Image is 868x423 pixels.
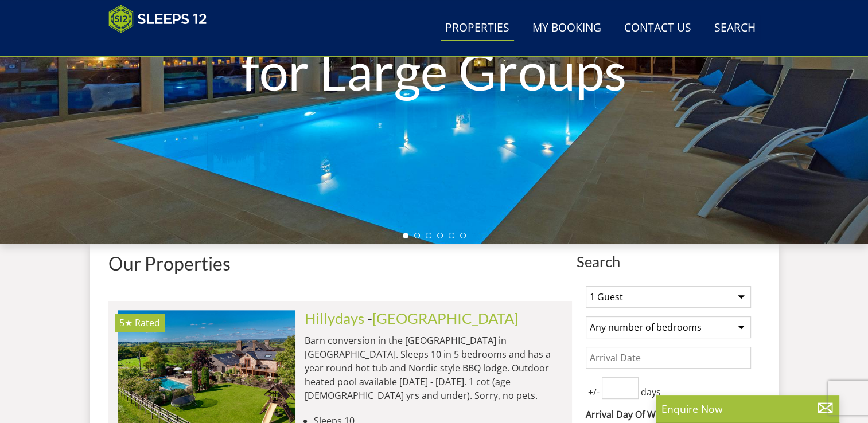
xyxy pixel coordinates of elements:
a: Properties [441,15,514,41]
h1: Our Properties [108,253,572,273]
iframe: Customer reviews powered by Trustpilot [103,40,223,50]
a: Search [710,15,760,41]
span: days [639,385,663,399]
span: Search [577,253,760,269]
a: My Booking [528,15,606,41]
span: +/- [586,385,602,399]
span: Rated [135,316,160,329]
span: Hillydays has a 5 star rating under the Quality in Tourism Scheme [119,316,133,329]
a: Contact Us [620,15,696,41]
input: Arrival Date [586,347,751,369]
img: Sleeps 12 [108,5,207,33]
a: Hillydays [305,310,364,327]
p: Enquire Now [661,401,834,416]
label: Arrival Day Of Week [586,408,751,421]
a: [GEOGRAPHIC_DATA] [372,310,519,327]
p: Barn conversion in the [GEOGRAPHIC_DATA] in [GEOGRAPHIC_DATA]. Sleeps 10 in 5 bedrooms and has a ... [305,334,563,402]
span: - [367,310,519,327]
